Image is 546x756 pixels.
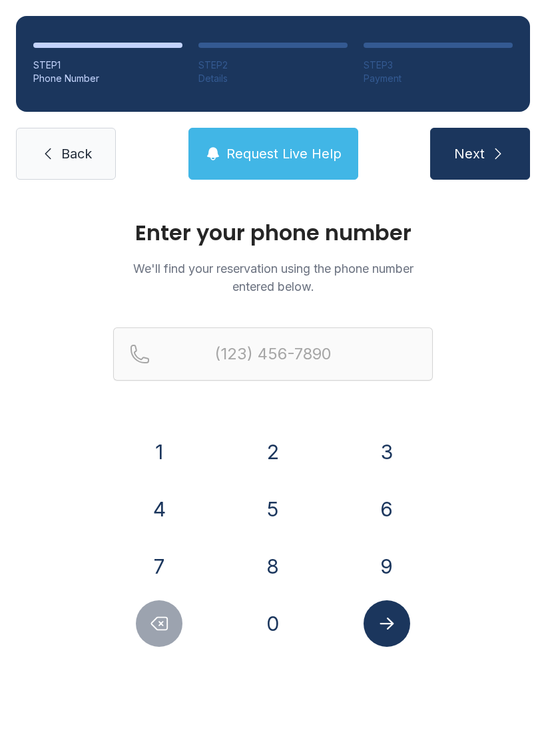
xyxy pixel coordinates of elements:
[226,144,342,163] span: Request Live Help
[113,260,433,295] p: We'll find your reservation using the phone number entered below.
[364,543,410,590] button: 9
[454,144,485,163] span: Next
[364,429,410,475] button: 3
[33,72,182,85] div: Phone Number
[198,59,348,72] div: STEP 2
[33,59,182,72] div: STEP 1
[136,429,182,475] button: 1
[113,327,433,381] input: Reservation phone number
[198,72,348,85] div: Details
[136,486,182,532] button: 4
[364,59,513,72] div: STEP 3
[250,486,296,532] button: 5
[250,543,296,590] button: 8
[136,543,182,590] button: 7
[113,222,433,244] h1: Enter your phone number
[364,486,410,532] button: 6
[250,600,296,647] button: 0
[61,144,92,163] span: Back
[364,72,513,85] div: Payment
[136,600,182,647] button: Delete number
[250,429,296,475] button: 2
[364,600,410,647] button: Submit lookup form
